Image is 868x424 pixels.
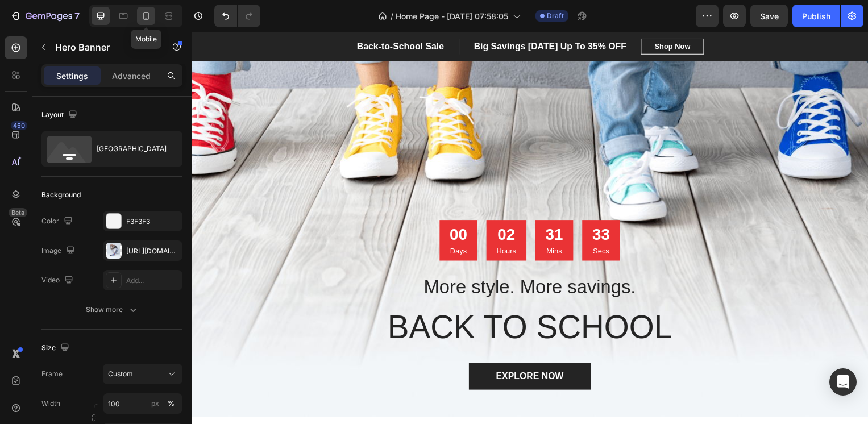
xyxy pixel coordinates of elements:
input: px% [103,393,182,414]
div: 00 [260,194,278,215]
p: Days [260,215,278,227]
div: Show more [86,304,139,315]
div: 450 [11,121,27,130]
p: Hours [308,215,327,227]
div: [URL][DOMAIN_NAME] [126,246,180,256]
div: Open Intercom Messenger [829,368,857,396]
div: 02 [308,194,327,215]
p: Secs [404,215,422,227]
div: Layout [41,107,80,123]
span: Home Page - [DATE] 07:58:05 [396,10,508,22]
button: Publish [792,5,840,27]
div: px [151,398,159,409]
button: Custom [103,364,182,384]
div: Background [41,190,81,200]
p: Settings [56,70,88,82]
span: / [391,10,393,22]
p: Hero Banner [55,40,152,54]
div: Size [41,340,72,356]
div: [GEOGRAPHIC_DATA] [97,136,166,162]
p: Advanced [112,70,151,82]
div: Beta [9,208,27,217]
div: 33 [404,194,422,215]
p: BACK TO SCHOOL [10,277,672,319]
div: 31 [357,194,375,215]
div: % [168,398,175,409]
div: F3F3F3 [126,217,180,227]
button: Show more [41,300,182,320]
div: EXPLORE NOW [307,340,375,354]
button: % [148,397,162,410]
span: Draft [547,11,564,21]
label: Frame [41,369,63,379]
iframe: To enrich screen reader interactions, please activate Accessibility in Grammarly extension settings [192,32,868,424]
span: Custom [108,369,133,379]
div: Undo/Redo [214,5,260,27]
div: Image [41,243,77,259]
p: Mins [357,215,375,227]
p: 7 [74,9,80,23]
button: Save [750,5,788,27]
a: EXPLORE NOW [280,334,402,361]
button: px [164,397,178,410]
label: Width [41,398,60,409]
div: Video [41,273,76,288]
p: More style. More savings. [10,246,672,270]
span: Save [760,11,779,21]
div: Publish [802,10,830,22]
button: 7 [5,5,85,27]
div: Color [41,214,75,229]
div: Add... [126,276,180,286]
